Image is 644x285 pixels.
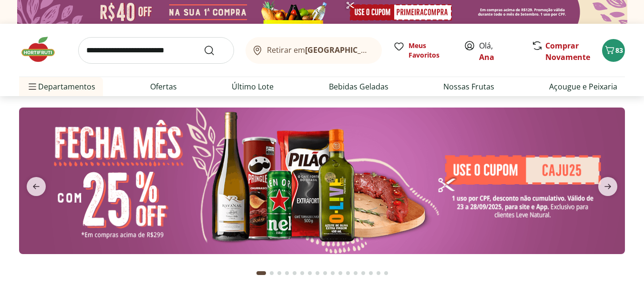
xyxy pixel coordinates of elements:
[321,262,329,285] button: Go to page 9 from fs-carousel
[19,177,53,196] button: previous
[615,46,623,55] span: 83
[479,52,494,62] a: Ana
[19,108,625,254] img: banana
[306,262,314,285] button: Go to page 7 from fs-carousel
[375,262,382,285] button: Go to page 16 from fs-carousel
[344,262,352,285] button: Go to page 12 from fs-carousel
[393,41,452,60] a: Meus Favoritos
[245,37,382,64] button: Retirar em[GEOGRAPHIC_DATA]/[GEOGRAPHIC_DATA]
[367,262,375,285] button: Go to page 15 from fs-carousel
[291,262,298,285] button: Go to page 5 from fs-carousel
[382,262,390,285] button: Go to page 17 from fs-carousel
[602,39,625,62] button: Carrinho
[78,37,234,64] input: search
[352,262,359,285] button: Go to page 13 from fs-carousel
[255,262,268,285] button: Current page from fs-carousel
[409,41,452,60] span: Meus Favoritos
[479,40,521,63] span: Olá,
[298,262,306,285] button: Go to page 6 from fs-carousel
[591,177,625,196] button: next
[329,262,337,285] button: Go to page 10 from fs-carousel
[19,35,67,64] img: Hortifruti
[283,262,291,285] button: Go to page 4 from fs-carousel
[268,262,276,285] button: Go to page 2 from fs-carousel
[232,81,274,92] a: Último Lote
[443,81,494,92] a: Nossas Frutas
[27,75,38,98] button: Menu
[314,262,321,285] button: Go to page 8 from fs-carousel
[359,262,367,285] button: Go to page 14 from fs-carousel
[276,262,283,285] button: Go to page 3 from fs-carousel
[545,40,590,62] a: Comprar Novamente
[27,75,95,98] span: Departamentos
[329,81,388,92] a: Bebidas Geladas
[204,45,226,56] button: Submit Search
[150,81,177,92] a: Ofertas
[267,46,372,54] span: Retirar em
[549,81,617,92] a: Açougue e Peixaria
[305,45,466,55] b: [GEOGRAPHIC_DATA]/[GEOGRAPHIC_DATA]
[337,262,344,285] button: Go to page 11 from fs-carousel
